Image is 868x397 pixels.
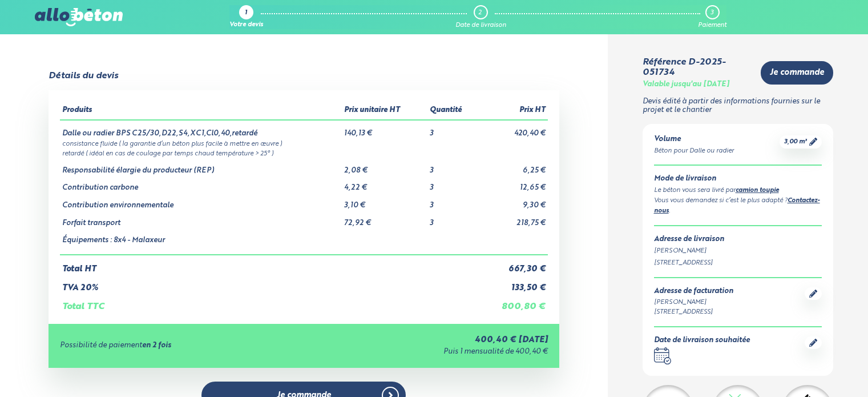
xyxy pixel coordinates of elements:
td: 667,30 € [479,255,547,274]
div: Paiement [698,22,726,29]
td: retardé ( idéal en cas de coulage par temps chaud température > 25° ) [60,148,547,158]
div: Référence D-2025-051734 [643,57,752,78]
div: Détails du devis [49,71,118,81]
a: Contactez-nous [654,198,820,214]
div: Mode de livraison [654,175,822,183]
a: Je commande [761,61,833,85]
strong: en 2 fois [142,342,171,349]
span: Je commande [770,68,824,78]
div: [PERSON_NAME] [654,246,822,256]
p: Devis édité à partir des informations fournies sur le projet et le chantier [643,98,834,114]
div: [STREET_ADDRESS] [654,307,733,317]
td: 3,10 € [342,193,427,210]
td: 3 [427,158,479,175]
div: Date de livraison [455,22,506,29]
img: allobéton [35,8,123,26]
div: Le béton vous sera livré par [654,186,822,196]
a: 3 Paiement [698,5,726,29]
td: 800,80 € [479,292,547,312]
div: Possibilité de paiement [60,342,312,350]
a: camion toupie [736,187,779,194]
div: Puis 1 mensualité de 400,40 € [312,348,548,356]
td: 2,08 € [342,158,427,175]
td: 3 [427,193,479,210]
td: Total HT [60,255,479,274]
iframe: Help widget launcher [766,352,855,384]
td: 3 [427,120,479,138]
td: 420,40 € [479,120,547,138]
td: Total TTC [60,292,479,312]
div: Adresse de livraison [654,235,822,244]
td: 72,92 € [342,210,427,228]
td: 3 [427,210,479,228]
div: Adresse de facturation [654,287,733,296]
div: 3 [710,9,713,17]
td: 218,75 € [479,210,547,228]
td: Contribution carbone [60,175,342,193]
td: TVA 20% [60,274,479,293]
div: Volume [654,135,734,144]
td: 140,13 € [342,120,427,138]
a: 1 Votre devis [229,5,263,29]
div: 400,40 € [DATE] [312,335,548,345]
th: Prix HT [479,102,547,120]
div: Valable jusqu'au [DATE] [643,81,729,89]
td: 133,50 € [479,274,547,293]
td: Dalle ou radier BPS C25/30,D22,S4,XC1,Cl0,40,retardé [60,120,342,138]
td: 4,22 € [342,175,427,193]
div: 1 [245,10,247,17]
td: Forfait transport [60,210,342,228]
td: consistance fluide ( la garantie d’un béton plus facile à mettre en œuvre ) [60,138,547,148]
td: Équipements : 8x4 - Malaxeur [60,227,342,255]
td: Contribution environnementale [60,193,342,210]
td: 6,25 € [479,158,547,175]
td: 12,65 € [479,175,547,193]
div: Date de livraison souhaitée [654,336,750,345]
td: 3 [427,175,479,193]
div: Votre devis [229,22,263,29]
td: Responsabilité élargie du producteur (REP) [60,158,342,175]
div: 2 [478,9,482,17]
div: Béton pour Dalle ou radier [654,146,734,156]
th: Produits [60,102,342,120]
a: 2 Date de livraison [455,5,506,29]
div: Vous vous demandez si c’est le plus adapté ? . [654,196,822,216]
td: 9,30 € [479,193,547,210]
div: [PERSON_NAME] [654,298,733,307]
div: [STREET_ADDRESS] [654,258,822,268]
th: Quantité [427,102,479,120]
th: Prix unitaire HT [342,102,427,120]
